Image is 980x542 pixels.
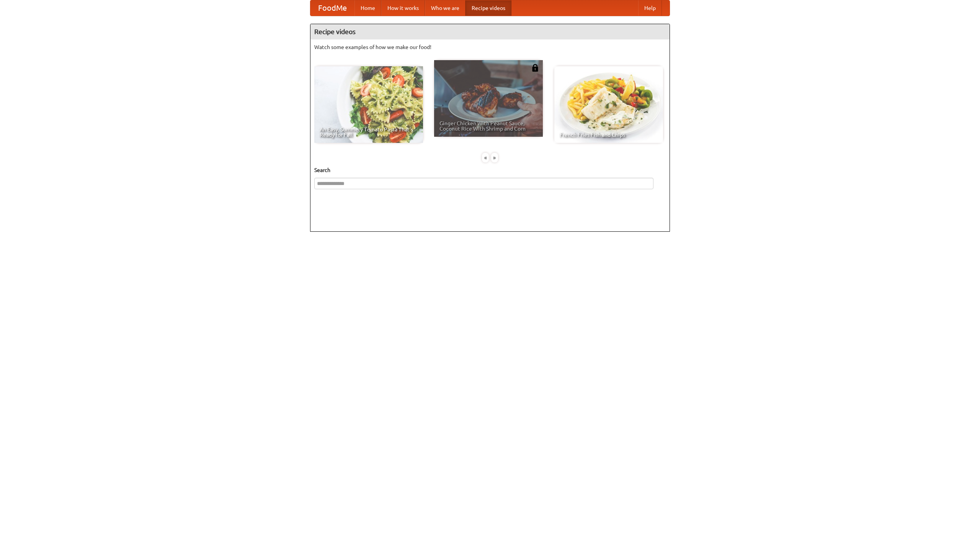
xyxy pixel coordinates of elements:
[314,166,666,174] h5: Search
[531,64,539,72] img: 483408.png
[310,24,670,39] h4: Recipe videos
[554,66,663,143] a: French Fries Fish and Chips
[482,153,489,162] div: «
[381,0,425,16] a: How it works
[638,0,662,16] a: Help
[491,153,498,162] div: »
[314,43,666,51] p: Watch some examples of how we make our food!
[320,127,418,138] span: An Easy, Summery Tomato Pasta That's Ready for Fall
[560,132,658,138] span: French Fries Fish and Chips
[314,66,423,143] a: An Easy, Summery Tomato Pasta That's Ready for Fall
[465,0,511,16] a: Recipe videos
[425,0,465,16] a: Who we are
[354,0,381,16] a: Home
[310,0,354,16] a: FoodMe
